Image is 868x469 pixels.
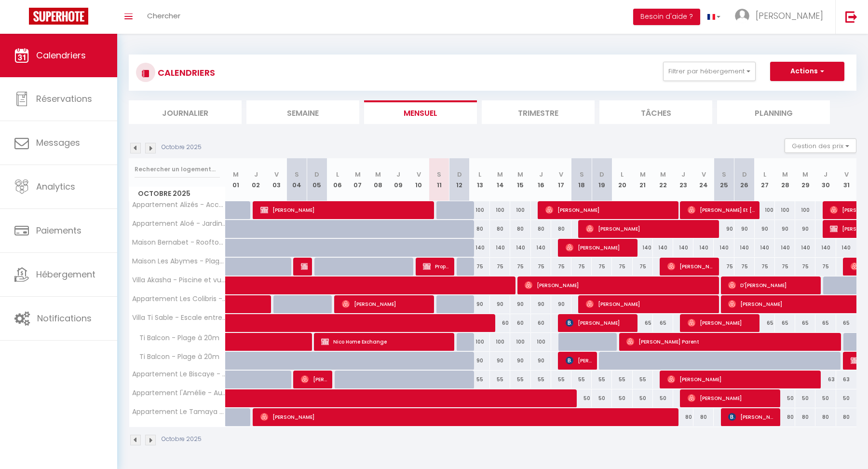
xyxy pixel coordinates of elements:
[640,170,646,179] abbr: M
[437,170,441,179] abbr: S
[775,408,795,426] div: 80
[531,220,551,238] div: 80
[714,239,734,257] div: 140
[688,201,755,219] span: [PERSON_NAME] Et [PERSON_NAME] Et [PERSON_NAME] [PERSON_NAME]
[795,220,815,238] div: 90
[497,170,503,179] abbr: M
[728,408,775,426] span: [PERSON_NAME]
[254,170,258,179] abbr: J
[162,435,202,444] p: Octobre 2025
[735,9,749,23] img: ...
[490,371,510,388] div: 55
[836,239,856,257] div: 140
[633,158,653,201] th: 21
[429,158,449,201] th: 11
[129,187,225,201] span: Octobre 2025
[470,371,490,388] div: 55
[815,408,836,426] div: 80
[785,138,856,153] button: Gestion des prix
[592,158,612,201] th: 19
[423,257,450,276] span: Propriétaire Mr et Mme DELBEN
[815,239,836,257] div: 140
[510,258,530,276] div: 75
[836,371,856,388] div: 63
[795,258,815,276] div: 75
[490,352,510,370] div: 90
[36,137,80,149] span: Messages
[29,8,88,25] img: Super Booking
[131,276,227,284] span: Villa Akasha - Piscine et vue mer des Caraïbes
[633,314,653,332] div: 65
[815,389,836,407] div: 50
[755,258,775,276] div: 75
[531,333,551,351] div: 100
[688,389,775,407] span: [PERSON_NAME]
[470,158,490,201] th: 13
[626,332,836,351] span: [PERSON_NAME] Parent
[775,201,795,219] div: 100
[375,170,381,179] abbr: M
[795,389,815,407] div: 50
[131,314,227,321] span: Villa Ti Sable - Escale entre mer et nature
[592,258,612,276] div: 75
[653,389,673,407] div: 50
[755,201,775,219] div: 100
[36,49,86,61] span: Calendriers
[755,314,775,332] div: 65
[129,100,242,124] li: Journalier
[408,158,429,201] th: 10
[517,170,523,179] abbr: M
[845,11,857,23] img: logout
[755,158,775,201] th: 27
[490,333,510,351] div: 100
[775,158,795,201] th: 28
[559,170,563,179] abbr: V
[621,170,624,179] abbr: L
[131,408,227,415] span: Appartement Le Tamaya - Au coeur de [GEOGRAPHIC_DATA]
[663,62,756,81] button: Filtrer par hébergement
[531,239,551,257] div: 140
[802,170,808,179] abbr: M
[37,312,92,324] span: Notifications
[633,371,653,388] div: 55
[571,258,592,276] div: 75
[571,158,592,201] th: 18
[301,370,328,388] span: [PERSON_NAME]
[274,170,279,179] abbr: V
[782,170,788,179] abbr: M
[815,314,836,332] div: 65
[470,239,490,257] div: 140
[131,220,227,227] span: Appartement Aloé - Jardin et accès plage direct
[286,158,307,201] th: 04
[510,158,530,201] th: 15
[510,371,530,388] div: 55
[673,239,693,257] div: 140
[551,371,571,388] div: 55
[162,143,202,152] p: Octobre 2025
[295,170,299,179] abbr: S
[490,220,510,238] div: 80
[836,389,856,407] div: 50
[592,371,612,388] div: 55
[510,333,530,351] div: 100
[693,158,714,201] th: 24
[525,276,714,294] span: [PERSON_NAME]
[702,170,706,179] abbr: V
[131,201,227,208] span: Appartement Alizés - Accès plage direct
[844,170,849,179] abbr: V
[775,239,795,257] div: 140
[586,220,714,238] span: [PERSON_NAME]
[36,93,92,105] span: Réservations
[660,170,666,179] abbr: M
[490,158,510,201] th: 14
[470,352,490,370] div: 90
[714,158,734,201] th: 25
[388,158,408,201] th: 09
[775,258,795,276] div: 75
[490,239,510,257] div: 140
[734,158,755,201] th: 26
[155,62,215,83] h3: CALENDRIERS
[612,258,632,276] div: 75
[667,370,816,388] span: [PERSON_NAME]
[815,158,836,201] th: 30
